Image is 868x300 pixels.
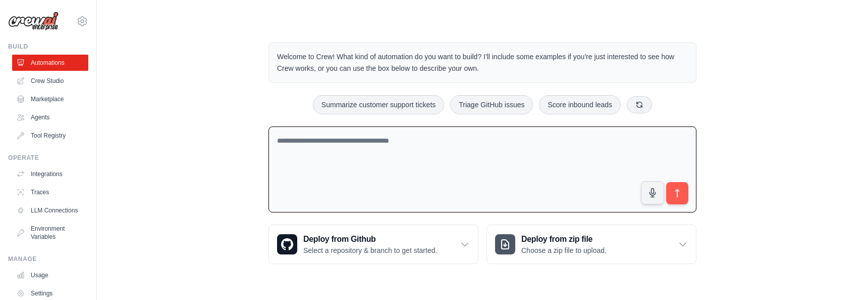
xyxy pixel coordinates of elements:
[837,207,845,215] button: Close walkthrough
[521,233,607,245] h3: Deploy from zip file
[12,109,88,125] a: Agents
[683,209,703,217] span: Step 1
[539,95,621,114] button: Score inbound leads
[675,221,832,234] h3: Create an automation
[12,221,88,245] a: Environment Variables
[818,251,868,300] iframe: Chat Widget
[8,12,59,31] img: Logo
[12,91,88,107] a: Marketplace
[303,245,437,255] p: Select a repository & branch to get started.
[12,184,88,200] a: Traces
[313,95,444,114] button: Summarize customer support tickets
[8,255,88,263] div: Manage
[521,245,607,255] p: Choose a zip file to upload.
[12,267,88,283] a: Usage
[303,233,437,245] h3: Deploy from Github
[675,238,832,271] p: Describe the automation you want to build, select an example option, or use the microphone to spe...
[450,95,533,114] button: Triage GitHub issues
[12,202,88,219] a: LLM Connections
[277,51,688,74] p: Welcome to Crew! What kind of automation do you want to build? I'll include some examples if you'...
[12,73,88,89] a: Crew Studio
[8,154,88,162] div: Operate
[12,166,88,182] a: Integrations
[818,251,868,300] div: Widget chat
[12,127,88,144] a: Tool Registry
[12,55,88,71] a: Automations
[8,42,88,51] div: Build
